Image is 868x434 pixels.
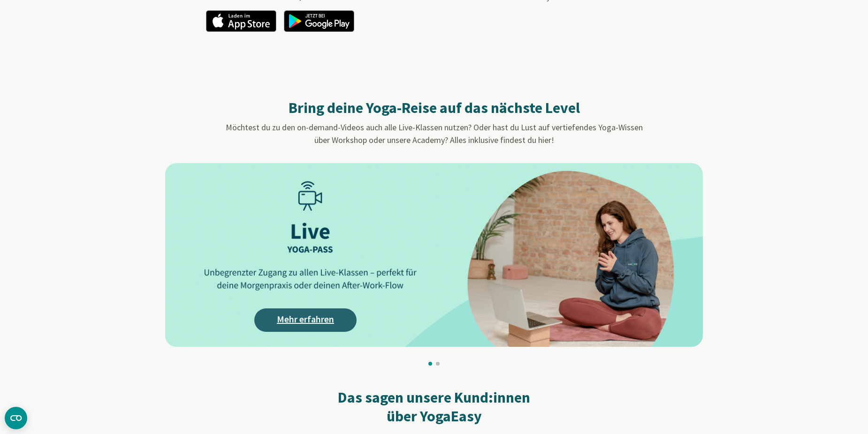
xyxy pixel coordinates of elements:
[160,388,708,426] h2: Das sagen unsere Kund:innen über YogaEasy
[206,10,276,32] img: app_appstore_de.png
[165,163,703,347] img: AAffA0nNPuCLAAAAAElFTkSuQmCC
[175,98,693,117] h2: Bring deine Yoga-Reise auf das nächste Level
[175,121,693,146] p: Möchtest du zu den on-demand-Videos auch alle Live-Klassen nutzen? Oder hast du Lust auf vertiefe...
[254,308,357,332] a: Mehr erfahren
[284,10,354,32] img: app_googleplay_de.png
[5,407,27,429] button: CMP-Widget öffnen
